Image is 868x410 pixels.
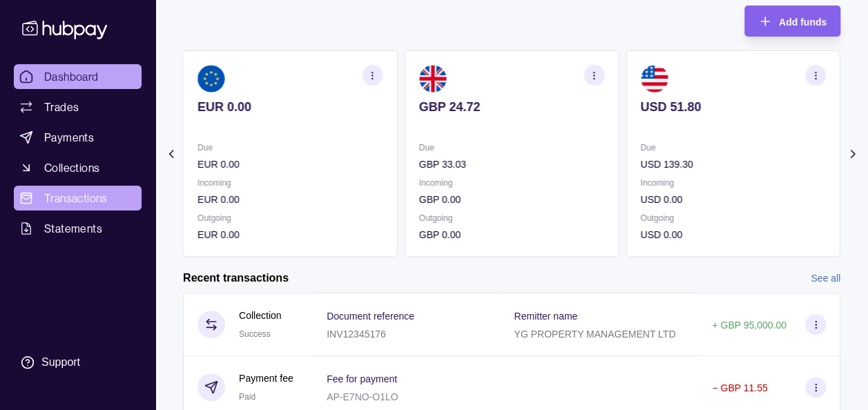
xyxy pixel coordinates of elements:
[197,65,225,92] img: eu
[640,211,826,226] p: Outgoing
[197,140,383,155] p: Due
[327,311,414,322] p: Document reference
[712,382,767,393] p: − GBP 11.55
[197,227,383,242] p: EUR 0.00
[41,355,80,370] div: Support
[640,227,826,242] p: USD 0.00
[419,175,605,191] p: Incoming
[640,99,826,115] p: USD 51.80
[327,391,398,402] p: AP-E7NO-O1LO
[14,216,142,241] a: Statements
[640,65,668,92] img: us
[419,227,605,242] p: GBP 0.00
[197,192,383,207] p: EUR 0.00
[239,392,255,402] span: Paid
[14,186,142,211] a: Transactions
[419,140,605,155] p: Due
[419,65,447,92] img: gb
[419,211,605,226] p: Outgoing
[197,157,383,172] p: EUR 0.00
[14,64,142,89] a: Dashboard
[14,155,142,180] a: Collections
[197,99,383,115] p: EUR 0.00
[197,211,383,226] p: Outgoing
[640,175,826,191] p: Incoming
[44,129,94,146] span: Payments
[44,159,99,176] span: Collections
[183,271,289,286] h2: Recent transactions
[419,192,605,207] p: GBP 0.00
[44,68,99,85] span: Dashboard
[14,348,142,377] a: Support
[779,17,827,28] span: Add funds
[640,157,826,172] p: USD 139.30
[640,140,826,155] p: Due
[327,373,397,384] p: Fee for payment
[239,329,270,339] span: Success
[239,308,281,323] p: Collection
[44,220,102,237] span: Statements
[419,157,605,172] p: GBP 33.03
[419,99,605,115] p: GBP 24.72
[514,311,577,322] p: Remitter name
[197,175,383,191] p: Incoming
[327,329,386,340] p: INV12345176
[811,271,840,286] a: See all
[712,320,787,331] p: + GBP 95,000.00
[44,99,79,115] span: Trades
[640,192,826,207] p: USD 0.00
[744,6,840,37] button: Add funds
[14,125,142,150] a: Payments
[239,371,293,386] p: Payment fee
[14,95,142,119] a: Trades
[44,190,108,206] span: Transactions
[514,329,675,340] p: YG PROPERTY MANAGEMENT LTD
